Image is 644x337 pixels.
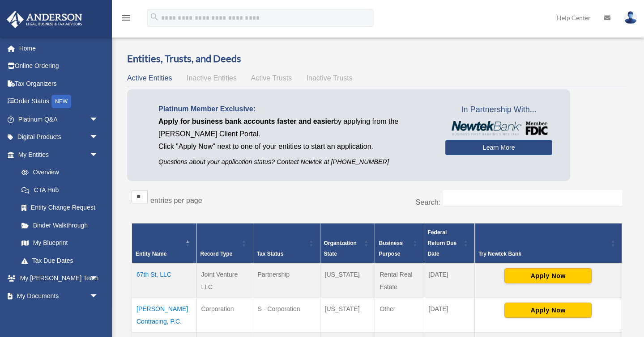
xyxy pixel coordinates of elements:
a: Home [6,39,112,57]
th: Federal Return Due Date: Activate to sort [424,223,474,263]
a: menu [121,16,132,23]
a: CTA Hub [13,181,107,199]
span: arrow_drop_down [90,110,107,129]
span: Entity Name [136,251,166,257]
a: My [PERSON_NAME] Teamarrow_drop_down [6,270,112,287]
label: Search: [416,198,440,206]
a: Digital Productsarrow_drop_down [6,128,112,146]
span: Active Trusts [251,74,292,82]
p: Platinum Member Exclusive: [158,103,432,115]
td: Partnership [253,263,320,298]
a: My Blueprint [13,234,107,252]
td: [US_STATE] [320,298,375,332]
span: arrow_drop_down [90,128,107,147]
th: Entity Name: Activate to invert sorting [132,223,197,263]
th: Tax Status: Activate to sort [253,223,320,263]
td: [PERSON_NAME] Contracing, P.C. [132,298,197,332]
p: Click "Apply Now" next to one of your entities to start an application. [158,140,432,153]
span: Inactive Entities [187,74,237,82]
span: arrow_drop_down [90,146,107,164]
td: 67th St, LLC [132,263,197,298]
img: User Pic [624,11,637,24]
a: Online Ordering [6,57,112,75]
span: arrow_drop_down [90,287,107,305]
span: Active Entities [127,74,172,82]
td: Joint Venture LLC [196,263,253,298]
span: arrow_drop_down [90,305,107,323]
span: arrow_drop_down [90,270,107,288]
span: Inactive Trusts [307,74,353,82]
a: My Entitiesarrow_drop_down [6,146,107,164]
a: Order StatusNEW [6,93,112,111]
td: Corporation [196,298,253,332]
div: Try Newtek Bank [478,249,608,259]
img: Anderson Advisors Platinum Portal [4,11,85,28]
a: Platinum Q&Aarrow_drop_down [6,110,112,128]
span: In Partnership With... [445,103,552,117]
span: Tax Status [257,251,284,257]
span: Record Type [200,251,233,257]
button: Apply Now [504,303,592,318]
td: [DATE] [424,263,474,298]
a: Tax Organizers [6,75,112,93]
a: Entity Change Request [13,199,107,217]
td: [US_STATE] [320,263,375,298]
th: Organization State: Activate to sort [320,223,375,263]
span: Apply for business bank accounts faster and easier [158,118,334,125]
h3: Entities, Trusts, and Deeds [127,52,627,66]
p: by applying from the [PERSON_NAME] Client Portal. [158,115,432,140]
i: search [149,12,159,22]
a: Learn More [445,140,552,155]
th: Record Type: Activate to sort [196,223,253,263]
a: Online Learningarrow_drop_down [6,305,112,323]
img: NewtekBankLogoSM.png [450,121,548,135]
td: S - Corporation [253,298,320,332]
div: NEW [51,95,71,108]
p: Questions about your application status? Contact Newtek at [PHONE_NUMBER] [158,156,432,168]
td: [DATE] [424,298,474,332]
span: Federal Return Due Date [428,229,457,257]
label: entries per page [150,197,202,204]
td: Other [375,298,424,332]
i: menu [121,13,132,23]
th: Try Newtek Bank : Activate to sort [474,223,622,263]
a: My Documentsarrow_drop_down [6,287,112,305]
a: Tax Due Dates [13,252,107,270]
a: Binder Walkthrough [13,216,107,234]
span: Business Purpose [379,240,402,257]
button: Apply Now [504,268,592,283]
span: Organization State [324,240,357,257]
th: Business Purpose: Activate to sort [375,223,424,263]
td: Rental Real Estate [375,263,424,298]
a: Overview [13,164,103,181]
